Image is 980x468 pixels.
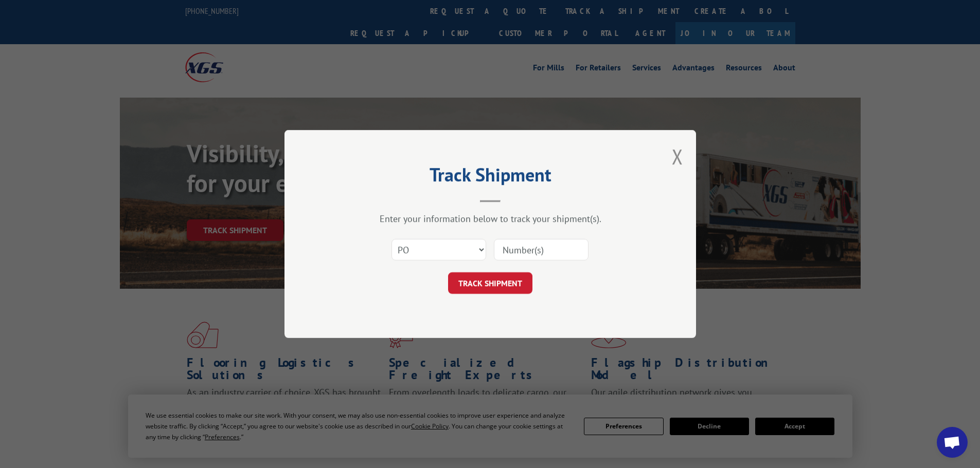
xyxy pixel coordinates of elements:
div: Open chat [937,427,968,458]
button: TRACK SHIPMENT [448,272,532,294]
h2: Track Shipment [336,167,645,187]
button: Close modal [672,143,683,170]
input: Number(s) [494,239,589,260]
div: Enter your information below to track your shipment(s). [336,213,645,224]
